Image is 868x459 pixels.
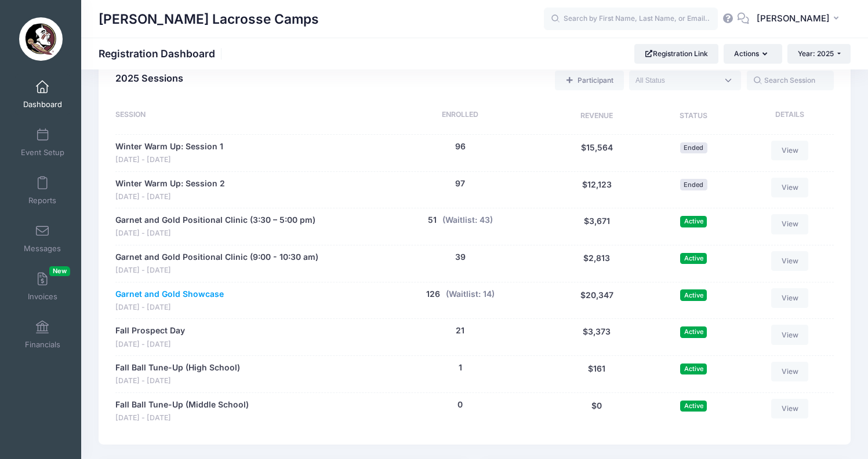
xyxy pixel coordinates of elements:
[546,109,647,123] div: Revenue
[635,75,718,86] textarea: Search
[456,325,464,337] button: 21
[546,141,647,166] div: $15,564
[555,71,623,90] a: Add a new manual registration
[546,399,647,424] div: $0
[442,214,493,226] button: (Waitlist: 43)
[15,314,70,355] a: Financials
[115,413,249,424] span: [DATE] - [DATE]
[798,49,834,58] span: Year: 2025
[21,148,64,157] span: Event Setup
[546,214,647,239] div: $3,671
[24,244,61,254] span: Messages
[771,399,808,418] a: View
[724,44,782,64] button: Actions
[428,214,437,226] button: 51
[115,376,240,387] span: [DATE] - [DATE]
[115,265,318,276] span: [DATE] - [DATE]
[680,401,707,412] span: Active
[23,100,62,109] span: Dashboard
[546,362,647,387] div: $161
[115,399,249,411] a: Fall Ball Tune-Up (Middle School)
[771,362,808,381] a: View
[771,214,808,234] a: View
[115,228,315,239] span: [DATE] - [DATE]
[15,170,70,211] a: Reports
[115,141,223,153] a: Winter Warm Up: Session 1
[28,292,57,302] span: Invoices
[99,6,319,32] h1: [PERSON_NAME] Lacrosse Camps
[771,288,808,308] a: View
[546,178,647,203] div: $12,123
[25,340,60,350] span: Financials
[28,196,56,205] span: Reports
[771,141,808,160] a: View
[115,325,185,337] a: Fall Prospect Day
[771,178,808,197] a: View
[115,72,183,84] span: 2025 Sessions
[771,325,808,344] a: View
[15,218,70,259] a: Messages
[680,179,707,190] span: Ended
[115,214,315,226] a: Garnet and Gold Positional Clinic (3:30 – 5:00 pm)
[115,362,240,374] a: Fall Ball Tune-Up (High School)
[15,74,70,115] a: Dashboard
[459,362,462,374] button: 1
[546,251,647,276] div: $2,813
[546,325,647,350] div: $3,373
[115,302,224,313] span: [DATE] - [DATE]
[680,253,707,264] span: Active
[15,266,70,307] a: InvoicesNew
[115,192,225,203] span: [DATE] - [DATE]
[115,109,374,123] div: Session
[115,251,318,263] a: Garnet and Gold Positional Clinic (9:00 - 10:30 am)
[680,363,707,374] span: Active
[115,288,224,300] a: Garnet and Gold Showcase
[749,6,851,32] button: [PERSON_NAME]
[647,109,740,123] div: Status
[546,288,647,313] div: $20,347
[740,109,834,123] div: Details
[680,289,707,300] span: Active
[787,44,851,64] button: Year: 2025
[680,326,707,337] span: Active
[115,339,185,350] span: [DATE] - [DATE]
[374,109,546,123] div: Enrolled
[634,44,718,64] a: Registration Link
[455,251,466,263] button: 39
[680,216,707,227] span: Active
[99,47,225,60] h1: Registration Dashboard
[426,288,440,300] button: 126
[49,266,70,276] span: New
[19,17,63,61] img: Sara Tisdale Lacrosse Camps
[771,251,808,271] a: View
[455,178,465,190] button: 97
[446,288,495,300] button: (Waitlist: 14)
[457,399,463,411] button: 0
[757,12,830,25] span: [PERSON_NAME]
[115,178,225,190] a: Winter Warm Up: Session 2
[15,122,70,163] a: Event Setup
[747,71,834,90] input: Search Session
[680,142,707,153] span: Ended
[115,155,223,166] span: [DATE] - [DATE]
[455,141,466,153] button: 96
[544,8,718,31] input: Search by First Name, Last Name, or Email...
